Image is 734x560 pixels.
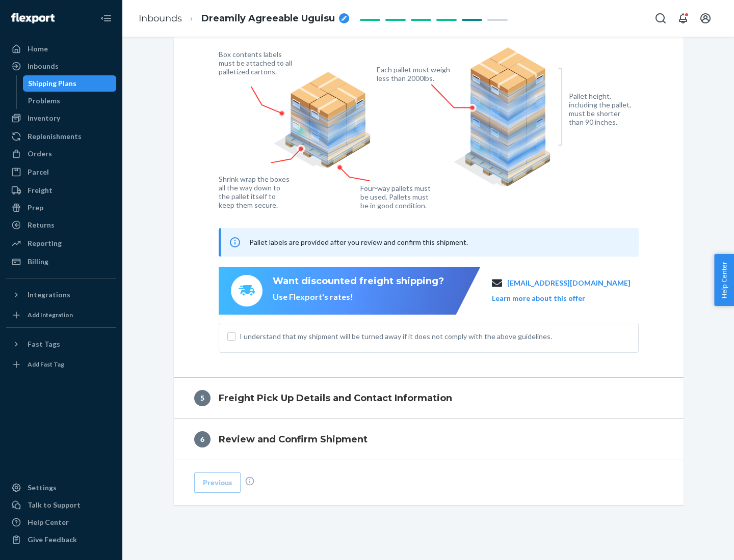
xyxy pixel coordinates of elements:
div: Integrations [28,290,70,300]
span: Dreamily Agreeable Uguisu [201,12,335,25]
a: Replenishments [6,128,116,145]
a: Talk to Support [6,497,116,513]
button: Open notifications [673,8,693,29]
a: Home [6,41,116,57]
div: Give Feedback [28,535,77,545]
a: Help Center [6,514,116,530]
div: Prep [28,203,43,213]
div: Parcel [28,167,49,177]
a: Inventory [6,110,116,126]
div: Help Center [28,517,69,527]
button: Open Search Box [650,8,671,29]
button: Help Center [714,254,734,306]
div: Talk to Support [28,500,81,510]
a: [EMAIL_ADDRESS][DOMAIN_NAME] [507,278,631,288]
input: I understand that my shipment will be turned away if it does not comply with the above guidelines. [227,332,235,341]
button: Integrations [6,287,116,303]
a: Settings [6,480,116,496]
div: Shipping Plans [28,78,76,89]
a: Freight [6,182,116,199]
div: Want discounted freight shipping? [273,275,444,288]
span: I understand that my shipment will be turned away if it does not comply with the above guidelines. [240,331,630,342]
button: Fast Tags [6,336,116,352]
div: Fast Tags [28,339,60,349]
h4: Review and Confirm Shipment [219,433,368,446]
a: Add Integration [6,307,116,323]
figcaption: Pallet height, including the pallet, must be shorter than 90 inches. [569,92,636,126]
button: Open account menu [695,8,716,29]
div: Billing [28,257,48,267]
div: Inventory [28,113,60,123]
figcaption: Box contents labels must be attached to all palletized cartons. [219,50,295,76]
button: 5Freight Pick Up Details and Contact Information [174,378,684,418]
div: Problems [28,96,60,106]
div: Returns [28,220,55,230]
button: Previous [194,472,241,493]
figcaption: Four-way pallets must be used. Pallets must be in good condition. [360,184,431,210]
div: Inbounds [28,61,59,71]
button: 6Review and Confirm Shipment [174,419,684,460]
a: Reporting [6,235,116,251]
ol: breadcrumbs [130,4,357,34]
a: Inbounds [6,58,116,74]
div: Add Fast Tag [28,360,64,369]
a: Returns [6,217,116,233]
a: Billing [6,254,116,270]
div: Home [28,44,48,54]
button: Give Feedback [6,531,116,548]
div: 5 [194,390,211,406]
div: 6 [194,431,211,447]
div: Use Flexport's rates! [273,291,444,303]
div: Settings [28,483,57,493]
a: Shipping Plans [23,75,117,92]
button: Learn more about this offer [492,293,585,303]
a: Inbounds [139,13,182,24]
a: Prep [6,200,116,216]
figcaption: Each pallet must weigh less than 2000lbs. [377,65,453,82]
a: Add Fast Tag [6,356,116,373]
figcaption: Shrink wrap the boxes all the way down to the pallet itself to keep them secure. [219,175,292,209]
h4: Freight Pick Up Details and Contact Information [219,391,452,405]
div: Freight [28,185,53,195]
a: Parcel [6,164,116,180]
a: Orders [6,146,116,162]
img: Flexport logo [11,13,55,23]
button: Close Navigation [96,8,116,29]
div: Replenishments [28,131,82,142]
a: Problems [23,93,117,109]
span: Pallet labels are provided after you review and confirm this shipment. [249,238,468,246]
div: Add Integration [28,311,73,319]
div: Reporting [28,238,62,248]
div: Orders [28,149,52,159]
